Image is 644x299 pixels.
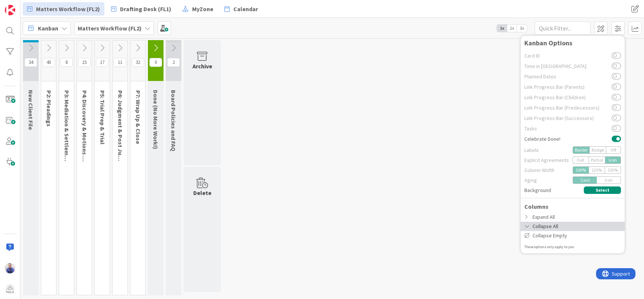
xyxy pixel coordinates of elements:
[16,1,34,10] span: Support
[573,166,589,174] div: 100 %
[521,222,625,231] div: Collapse All
[233,4,258,13] span: Calendar
[81,90,88,191] span: P4: Discovery & Motions on Discovery
[96,58,109,67] span: 17
[605,156,621,164] div: Icon
[25,58,37,67] span: 34
[36,4,100,13] span: Matters Workflow (FL2)
[132,58,144,67] span: 32
[573,146,589,154] div: Border
[573,156,589,164] div: Full
[135,90,142,144] span: P7: Wrap Up & Close
[23,2,104,16] a: Matters Workflow (FL2)
[60,58,73,67] span: 8
[597,176,621,184] div: Icon
[524,39,621,47] div: Kanban Options
[524,126,612,131] span: Tasks
[192,62,212,71] div: Archive
[117,90,124,177] span: P6: Judgment & Post Judgment
[589,166,605,174] div: 125 %
[535,22,590,35] input: Quick Filter...
[524,244,621,250] div: These options only apply to you
[521,212,625,222] div: Expand All
[193,188,211,197] div: Delete
[5,263,15,273] img: JG
[5,284,15,294] img: avatar
[45,90,53,127] span: P2: Pleadings
[524,166,573,174] div: Column Width
[524,74,612,79] span: Planned Dates
[524,105,612,110] span: Link Progress Bar (Predecessors)
[524,146,573,154] div: Labels
[220,2,262,16] a: Calendar
[524,136,612,142] span: Celebrate Done!
[524,53,612,58] span: Card ID
[149,58,162,67] span: 0
[42,58,55,67] span: 40
[589,146,606,154] div: Badge
[78,25,142,32] b: Matters Workflow (FL2)
[524,116,612,121] span: Link Progress Bar (Successors)
[178,2,218,16] a: MyZone
[192,4,213,13] span: MyZone
[27,90,35,130] span: New Client File
[517,25,527,32] span: 3x
[120,4,171,13] span: Drafting Desk (FL1)
[497,25,507,32] span: 1x
[524,95,612,100] span: Link Progress Bar (Children)
[521,202,625,211] div: Columns
[589,156,605,164] div: Partial
[524,176,573,184] div: Aging
[584,186,621,194] button: Select
[521,231,625,240] div: Collapse Empty
[152,90,159,149] span: Done (No More Work!)
[5,5,15,15] img: Visit kanbanzone.com
[524,64,612,69] span: Time in [GEOGRAPHIC_DATA]
[524,84,612,90] span: Link Progress Bar (Parents)
[63,90,71,165] span: P3: Mediation & Settlement
[524,186,551,194] span: Background
[167,58,180,67] span: 2
[573,176,597,184] div: Card
[114,58,126,67] span: 11
[99,90,106,144] span: P5: Trial Prep & Trial
[507,25,517,32] span: 2x
[606,146,621,154] div: Off
[78,58,91,67] span: 15
[170,90,177,151] span: Board Policies and FAQ
[38,24,58,33] span: Kanban
[524,156,573,164] div: Explicit Agreements
[107,2,176,16] a: Drafting Desk (FL1)
[605,166,621,174] div: 150 %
